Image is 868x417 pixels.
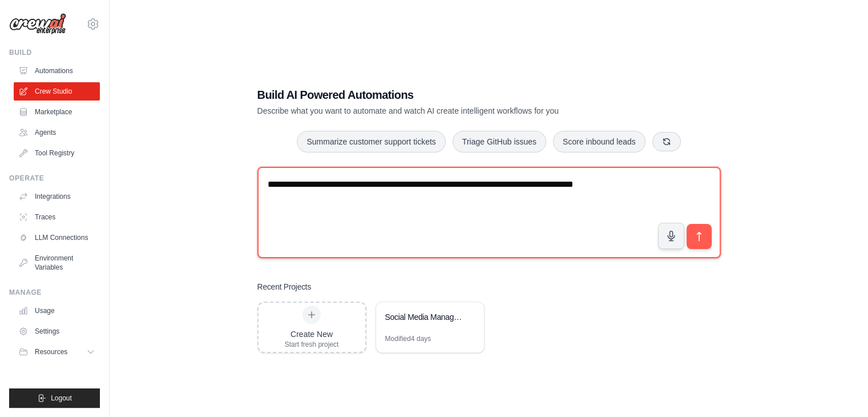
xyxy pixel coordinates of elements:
div: Start fresh project [285,340,339,349]
span: Logout [51,394,72,403]
button: Get new suggestions [652,132,681,151]
div: Manage [9,288,100,297]
h3: Recent Projects [257,281,312,292]
div: Social Media Management Automation [385,311,463,323]
a: Settings [14,322,100,340]
p: Describe what you want to automate and watch AI create intelligent workflows for you [257,105,641,117]
div: Create New [285,328,339,340]
span: Resources [35,347,67,356]
a: Marketplace [14,103,100,121]
button: Click to speak your automation idea [658,223,684,249]
button: Resources [14,343,100,361]
a: Tool Registry [14,144,100,162]
a: Traces [14,208,100,226]
img: Logo [9,13,66,35]
button: Summarize customer support tickets [297,131,445,153]
button: Triage GitHub issues [453,131,546,153]
div: Modified 4 days [385,334,431,343]
button: Score inbound leads [553,131,645,153]
button: Logout [9,388,100,408]
div: Build [9,48,100,57]
a: Automations [14,62,100,80]
a: Integrations [14,187,100,206]
iframe: Chat Widget [811,362,868,417]
h1: Build AI Powered Automations [257,87,641,103]
div: Operate [9,174,100,183]
a: Usage [14,302,100,320]
a: Crew Studio [14,82,100,101]
a: Agents [14,123,100,142]
a: Environment Variables [14,249,100,276]
a: LLM Connections [14,228,100,247]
